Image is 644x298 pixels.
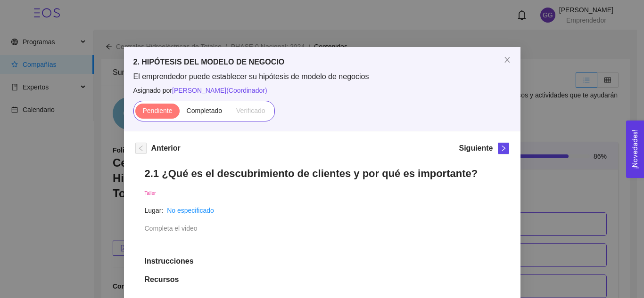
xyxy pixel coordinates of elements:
span: close [504,56,511,64]
span: Completa el video [145,225,198,232]
h5: 2. HIPÓTESIS DEL MODELO DE NEGOCIO [133,56,511,68]
h5: Siguiente [459,143,493,154]
a: No especificado [167,207,214,214]
h1: 2.1 ¿Qué es el descubrimiento de clientes y por qué es importante? [145,167,500,180]
button: left [135,143,147,154]
span: Verificado [236,107,265,114]
h1: Recursos [145,275,500,284]
button: Close [494,47,520,73]
span: Completado [187,107,223,114]
article: Lugar: [145,205,164,216]
span: Asignado por [133,85,511,96]
span: Pendiente [142,107,172,114]
span: [PERSON_NAME] ( Coordinador ) [172,87,267,94]
h5: Anterior [151,143,181,154]
span: right [498,145,509,152]
span: Taller [145,191,156,196]
h1: Instrucciones [145,257,500,266]
button: Open Feedback Widget [626,121,644,178]
button: right [498,143,509,154]
span: El emprendedor puede establecer su hipótesis de modelo de negocios [133,72,511,82]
